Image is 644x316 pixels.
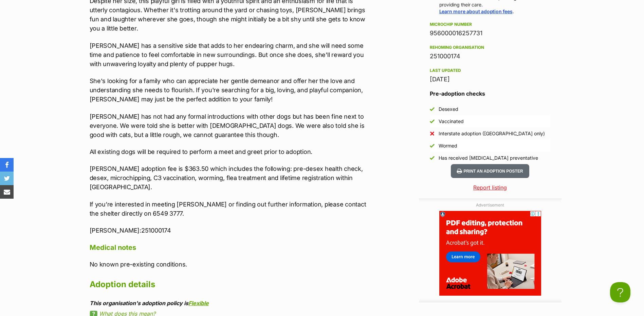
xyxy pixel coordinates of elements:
[430,52,551,61] div: 251000174
[439,118,464,125] div: Vaccinated
[90,112,370,139] p: [PERSON_NAME] has not had any formal introductions with other dogs but has been fine next to ever...
[430,143,435,148] img: Yes
[439,130,545,137] div: Interstate adoption ([GEOGRAPHIC_DATA] only)
[90,243,370,252] h4: Medical notes
[90,300,370,306] div: This organisation's adoption policy is
[188,300,209,307] a: Flexible
[430,107,435,112] img: Yes
[90,277,370,292] h2: Adoption details
[430,45,551,50] div: Rehoming organisation
[610,282,630,302] iframe: Help Scout Beacon - Open
[430,90,551,98] h3: Pre-adoption checks
[90,260,370,269] p: No known pre-existing conditions.
[90,147,370,156] p: All existing dogs will be required to perform a meet and greet prior to adoption.
[439,211,541,296] iframe: Advertisement
[90,164,370,192] p: [PERSON_NAME] adoption fee is $363.50 which includes the following: pre-desex health check, desex...
[90,226,370,235] p: [PERSON_NAME]:251000174
[90,76,370,104] p: She's looking for a family who can appreciate her gentle demeanor and offer her the love and unde...
[430,131,435,136] img: No
[419,183,562,192] a: Report listing
[430,68,551,73] div: Last updated
[430,119,435,124] img: Yes
[451,164,529,178] button: Print an adoption poster
[430,22,551,27] div: Microchip number
[430,75,551,84] div: [DATE]
[419,198,562,302] div: Advertisement
[439,106,458,113] div: Desexed
[430,156,435,160] img: Yes
[439,155,538,161] div: Has received [MEDICAL_DATA] preventative
[90,41,370,68] p: [PERSON_NAME] has a sensitive side that adds to her endearing charm, and she will need some time ...
[439,142,457,149] div: Wormed
[90,200,370,218] p: If you’re interested in meeting [PERSON_NAME] or finding out further information, please contact ...
[430,28,551,38] div: 956000016257731
[439,8,513,14] a: Learn more about adoption fees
